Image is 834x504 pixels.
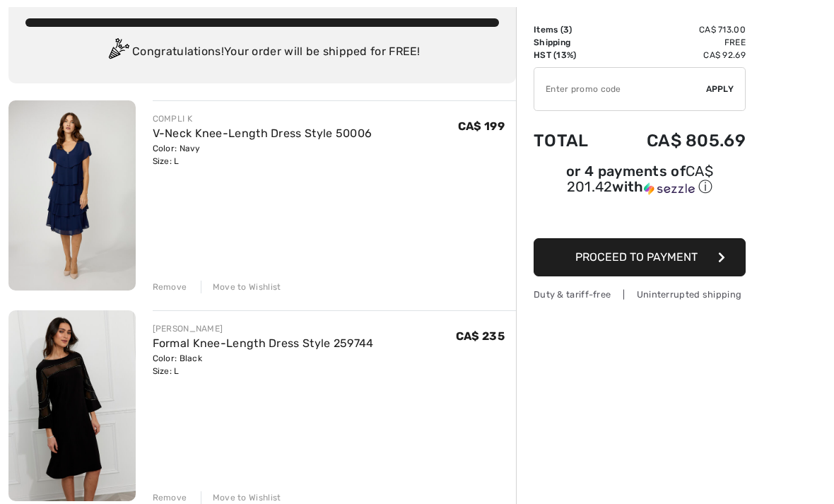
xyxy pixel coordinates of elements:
span: CA$ 199 [458,119,505,133]
span: 3 [563,25,569,35]
div: Color: Black Size: L [153,352,374,377]
img: V-Neck Knee-Length Dress Style 50006 [8,100,136,291]
div: Remove [153,491,187,504]
span: Apply [706,83,734,95]
span: CA$ 235 [456,329,505,343]
a: Formal Knee-Length Dress Style 259744 [153,336,374,350]
a: V-Neck Knee-Length Dress Style 50006 [153,127,372,140]
div: Move to Wishlist [201,491,281,504]
div: Remove [153,281,187,293]
span: CA$ 201.42 [567,163,713,195]
img: Congratulation2.svg [104,38,132,66]
div: Move to Wishlist [201,281,281,293]
img: Sezzle [644,182,695,195]
div: Color: Navy Size: L [153,142,372,168]
td: CA$ 92.69 [609,49,746,61]
div: or 4 payments ofCA$ 201.42withSezzle Click to learn more about Sezzle [534,165,746,201]
div: [PERSON_NAME] [153,322,374,335]
div: Congratulations! Your order will be shipped for FREE! [25,38,499,66]
input: Promo code [534,68,706,110]
td: CA$ 805.69 [609,117,746,165]
td: Items ( ) [534,23,609,36]
td: Free [609,36,746,49]
iframe: PayPal-paypal [534,201,746,233]
div: COMPLI K [153,112,372,125]
div: or 4 payments of with [534,165,746,197]
td: HST (13%) [534,49,609,61]
td: Total [534,117,609,165]
button: Proceed to Payment [534,238,746,276]
td: CA$ 713.00 [609,23,746,36]
div: Duty & tariff-free | Uninterrupted shipping [534,288,746,301]
span: Proceed to Payment [575,250,698,264]
td: Shipping [534,36,609,49]
img: Formal Knee-Length Dress Style 259744 [8,310,136,500]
